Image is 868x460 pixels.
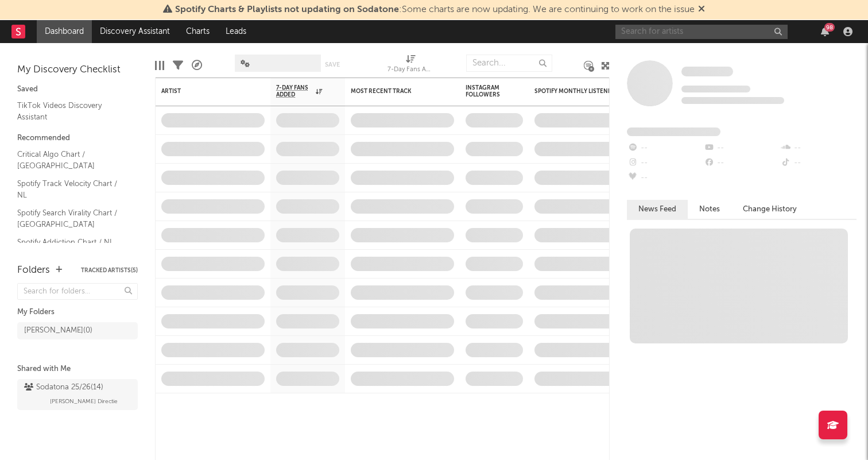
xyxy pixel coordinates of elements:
input: Search... [466,55,552,72]
div: -- [703,156,780,171]
a: Spotify Search Virality Chart / [GEOGRAPHIC_DATA] [17,207,126,230]
button: News Feed [627,200,688,219]
div: My Folders [17,306,138,319]
span: : Some charts are now updating. We are continuing to work on the issue [175,5,695,14]
div: 98 [824,23,835,32]
div: -- [703,141,780,156]
div: My Discovery Checklist [17,63,138,77]
div: 7-Day Fans Added (7-Day Fans Added) [387,49,433,82]
div: Recommended [17,132,138,145]
div: 7-Day Fans Added (7-Day Fans Added) [387,63,433,77]
a: Leads [218,20,254,43]
div: -- [627,141,703,156]
a: Critical Algo Chart / [GEOGRAPHIC_DATA] [17,148,126,172]
span: [PERSON_NAME] Directie [50,395,118,408]
span: Tracking Since: [DATE] [681,86,750,92]
div: -- [780,141,857,156]
span: Some Artist [681,67,733,76]
button: Save [325,61,340,68]
button: Tracked Artists(5) [81,268,138,273]
button: 98 [821,27,829,36]
a: Spotify Addiction Chart / NL [17,236,126,249]
span: Spotify Charts & Playlists not updating on Sodatone [175,5,399,14]
a: Charts [178,20,218,43]
div: Sodatona 25/26 ( 14 ) [24,381,103,395]
a: Some Artist [681,66,733,78]
button: Notes [688,200,731,219]
span: Dismiss [698,5,705,14]
div: Edit Columns [155,49,164,82]
div: -- [627,156,703,171]
div: -- [627,171,703,185]
div: Shared with Me [17,362,138,376]
button: Change History [731,200,808,219]
div: -- [780,156,857,171]
div: [PERSON_NAME] ( 0 ) [24,324,92,338]
span: 7-Day Fans Added [276,84,313,98]
input: Search for folders... [17,283,138,300]
span: Fans Added by Platform [627,127,720,136]
a: Dashboard [37,20,92,43]
div: Filters [173,49,183,82]
div: A&R Pipeline [192,49,202,82]
a: TikTok Videos Discovery Assistant [17,99,126,123]
div: Instagram Followers [466,84,506,98]
a: Discovery Assistant [92,20,178,43]
span: 0 fans last week [681,97,784,104]
div: Most Recent Track [351,88,437,95]
a: [PERSON_NAME](0) [17,322,138,339]
a: Sodatona 25/26(14)[PERSON_NAME] Directie [17,379,138,410]
input: Search for artists [615,25,788,39]
div: Folders [17,264,50,277]
div: Artist [161,88,247,95]
div: Saved [17,83,138,96]
div: Spotify Monthly Listeners [534,88,621,95]
a: Spotify Track Velocity Chart / NL [17,177,126,201]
